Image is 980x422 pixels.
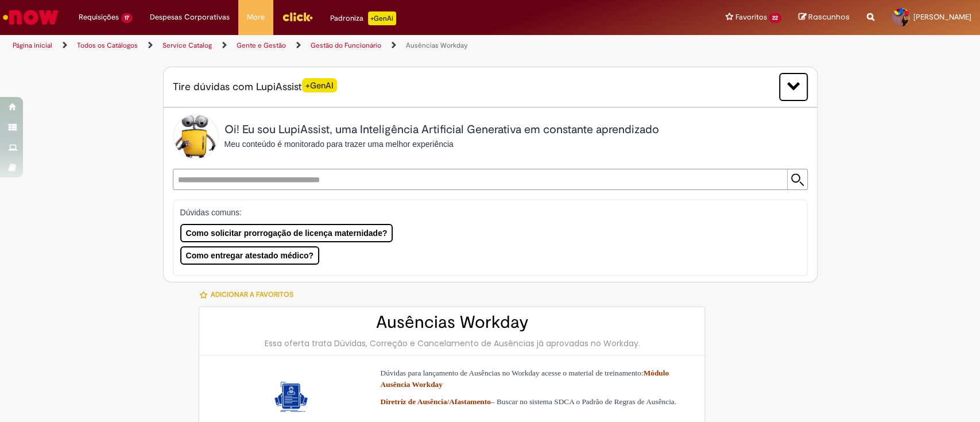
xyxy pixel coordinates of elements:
span: Dúvidas para lançamento de Ausências no Workday acesse o material de treinamento: [380,369,668,389]
h2: Ausências Workday [211,313,693,332]
img: Ausências Workday [273,378,309,415]
a: Diretriz de Ausência/Afastamento [380,397,490,406]
img: click_logo_yellow_360x200.png [282,8,313,25]
a: Módulo Ausência Workday [380,369,668,389]
span: Rascunhos [808,11,850,22]
button: Como entregar atestado médico? [180,246,320,265]
a: Todos os Catálogos [77,41,138,50]
span: [PERSON_NAME] [913,12,971,22]
input: Submit [787,169,807,189]
img: ServiceNow [1,6,60,29]
a: Service Catalog [162,41,212,50]
span: More [247,11,265,23]
span: – Buscar no sistema SDCA o Padrão de Regras de Ausência. [380,397,676,406]
span: Favoritos [735,11,766,23]
a: Gestão do Funcionário [311,41,381,50]
a: Ausências Workday [406,41,468,50]
h2: Oi! Eu sou LupiAssist, uma Inteligência Artificial Generativa em constante aprendizado [224,123,659,136]
span: Requisições [79,11,119,23]
a: Rascunhos [799,12,850,23]
span: 22 [769,13,781,23]
a: Gente e Gestão [237,41,286,50]
span: 17 [121,13,133,23]
a: Página inicial [13,41,52,50]
span: Meu conteúdo é monitorado para trazer uma melhor experiência [224,140,454,149]
div: Padroniza [330,11,396,25]
button: Como solicitar prorrogação de licença maternidade? [180,224,393,242]
ul: Trilhas de página [9,35,645,56]
p: +GenAi [368,11,396,25]
img: Lupi [173,114,219,160]
span: Despesas Corporativas [150,11,230,23]
p: Dúvidas comuns: [180,207,787,218]
span: Adicionar a Favoritos [210,290,293,299]
span: +GenAI [302,78,338,92]
button: Adicionar a Favoritos [199,282,299,307]
div: Essa oferta trata Dúvidas, Correção e Cancelamento de Ausências já aprovadas no Workday. [211,338,693,349]
span: Tire dúvidas com LupiAssist [173,80,338,94]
